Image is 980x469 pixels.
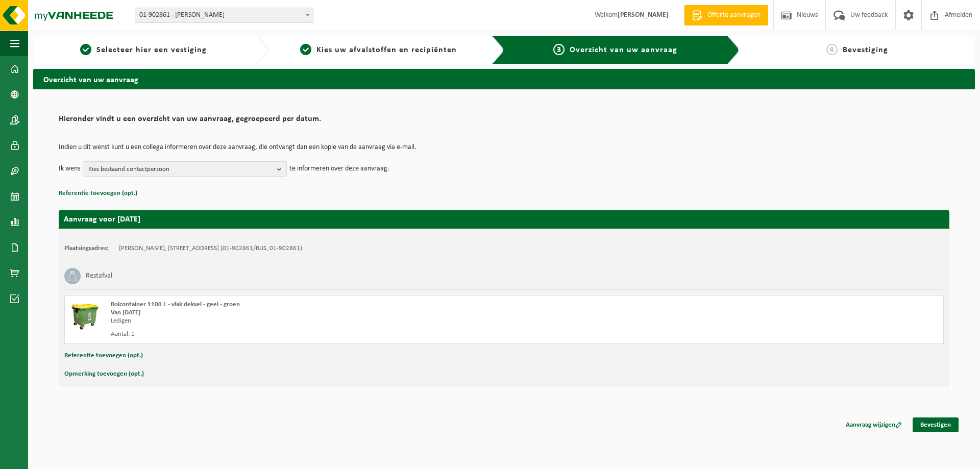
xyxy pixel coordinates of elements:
h3: Restafval [86,268,112,284]
strong: Aanvraag voor [DATE] [64,215,140,224]
span: Kies uw afvalstoffen en recipiënten [316,46,457,54]
span: 4 [826,44,838,55]
p: te informeren over deze aanvraag. [289,161,389,177]
button: Opmerking toevoegen (opt.) [64,367,144,381]
a: 1Selecteer hier een vestiging [38,44,248,56]
p: Ik wens [59,161,80,177]
strong: [PERSON_NAME] [618,11,669,19]
div: Ledigen [111,317,545,325]
span: 3 [553,44,565,55]
span: Overzicht van uw aanvraag [570,46,677,54]
span: 01-902861 - VANSLAMBROUCK EDWIN - LANGEMARK-POELKAPELLE [135,8,313,23]
button: Referentie toevoegen (opt.) [64,349,143,362]
h2: Hieronder vindt u een overzicht van uw aanvraag, gegroepeerd per datum. [59,115,949,129]
span: Rolcontainer 1100 L - vlak deksel - geel - groen [111,301,240,308]
span: 1 [80,44,91,55]
span: Selecteer hier een vestiging [96,46,207,54]
a: Bevestigen [913,417,959,432]
span: Bevestiging [843,46,888,54]
img: WB-1100-HPE-GN-50.png [70,301,101,331]
div: Aantal: 1 [111,330,545,338]
span: Kies bestaand contactpersoon [88,162,273,177]
td: [PERSON_NAME], [STREET_ADDRESS] (01-902861/BUS, 01-902861) [119,244,302,253]
a: Aanvraag wijzigen [838,417,910,432]
button: Referentie toevoegen (opt.) [59,187,137,200]
strong: Van [DATE] [111,309,140,316]
strong: Plaatsingsadres: [64,245,109,252]
span: 2 [300,44,311,55]
span: 01-902861 - VANSLAMBROUCK EDWIN - LANGEMARK-POELKAPELLE [135,8,313,22]
span: Offerte aanvragen [705,10,763,20]
h2: Overzicht van uw aanvraag [33,69,975,89]
a: 2Kies uw afvalstoffen en recipiënten [274,44,483,56]
a: Offerte aanvragen [684,5,768,26]
button: Kies bestaand contactpersoon [83,161,287,177]
p: Indien u dit wenst kunt u een collega informeren over deze aanvraag, die ontvangt dan een kopie v... [59,144,949,151]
